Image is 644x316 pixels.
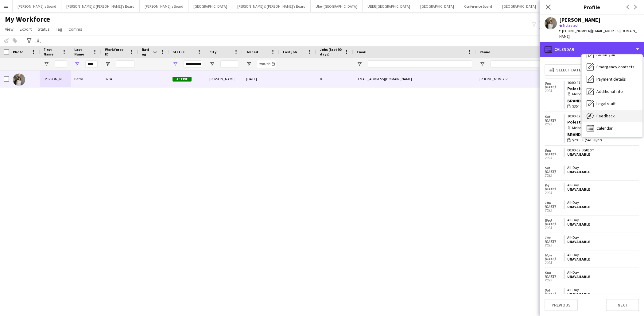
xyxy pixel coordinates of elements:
span: Active [173,77,192,82]
span: [DATE] [545,187,564,191]
button: Next [606,299,639,311]
button: UBER [GEOGRAPHIC_DATA] [363,0,415,12]
h3: Profile [540,3,644,11]
div: About you [582,48,642,61]
input: Email Filter Input [368,60,472,68]
span: Email [357,50,367,54]
div: [PERSON_NAME] [559,17,600,23]
button: [GEOGRAPHIC_DATA] [188,0,232,12]
span: $354.69 ($50.67/hr) [572,104,602,109]
span: [DATE] [545,257,564,261]
span: Sun [545,149,564,152]
div: Feedback [582,110,642,122]
div: 10:00-17:00 [567,81,639,85]
span: 2025 [545,226,564,230]
span: AEDT [585,148,594,152]
div: Batra [71,70,101,87]
div: Additional info [582,85,642,97]
div: Unavailable [567,187,637,192]
app-crew-unavailable-period: All-Day [564,218,639,227]
span: Sun [545,271,564,275]
div: Emergency contacts [582,61,642,73]
a: View [2,25,16,33]
span: Tag [56,26,62,32]
span: Not rated [563,23,578,28]
div: [PERSON_NAME] [206,70,242,87]
span: Sat [545,166,564,170]
button: Open Filter Menu [479,61,485,67]
span: Calendar [596,125,613,131]
div: Unavailable [567,205,637,209]
a: Tag [53,25,65,33]
app-crew-unavailable-period: All-Day [564,270,639,279]
span: Last Name [74,47,90,56]
div: Brand Ambassador ([DATE]) [567,98,639,104]
button: Open Filter Menu [246,61,252,67]
button: [PERSON_NAME] & [PERSON_NAME]'s Board [232,0,311,12]
input: Last Name Filter Input [85,60,98,68]
span: Legal stuff [596,101,615,106]
a: Polestar @ Everything Electric [567,86,629,91]
app-crew-unavailable-period: All-Day [564,235,639,244]
input: First Name Filter Input [55,60,67,68]
span: 2025 [545,122,564,126]
div: 0 [316,70,353,87]
button: Open Filter Menu [74,61,80,67]
span: Additional info [596,89,623,94]
span: [DATE] [545,170,564,173]
button: Uber [GEOGRAPHIC_DATA] [311,0,363,12]
span: [DATE] [545,240,564,243]
a: Export [17,25,34,33]
app-crew-unavailable-period: All-Day [564,200,639,209]
span: First Name [44,47,60,56]
span: [DATE] [545,205,564,208]
app-action-btn: Export XLSX [34,37,42,44]
div: [DATE] [242,70,279,87]
span: Thu [545,201,564,205]
input: City Filter Input [220,60,239,68]
app-crew-unavailable-period: All-Day [564,166,639,174]
button: Conference Board [459,0,497,12]
button: [GEOGRAPHIC_DATA] [497,0,541,12]
span: [DATE] [545,275,564,278]
app-crew-unavailable-period: All-Day [564,253,639,261]
span: Export [20,26,32,32]
span: Feedback [596,113,615,119]
div: Unavailable [567,222,637,227]
span: View [5,26,14,32]
span: Photo [13,50,23,54]
span: 2025 [545,191,564,195]
div: Unavailable [567,257,637,261]
button: [PERSON_NAME]'s Board [13,0,61,12]
span: Workforce ID [105,47,127,56]
div: Melbourne Showgrounds [567,125,639,131]
div: 10:00-17:00 [567,114,639,118]
button: Select date [545,64,585,76]
span: Joined [246,50,258,54]
a: Status [35,25,52,33]
span: Emergency contacts [596,64,634,70]
span: 2025 [545,173,564,177]
div: Unavailable [567,170,637,174]
span: About you [596,52,615,57]
div: Calendar [582,122,642,134]
span: 2025 [545,243,564,247]
span: Jobs (last 90 days) [320,47,342,56]
button: Everyone2,228 [539,21,569,29]
span: Sat [545,288,564,292]
span: Mon [545,253,564,257]
a: Polestar @ Everything Electric [567,119,629,125]
span: Wed [545,219,564,222]
span: Status [173,50,184,54]
button: Open Filter Menu [209,61,215,67]
div: Legal stuff [582,97,642,110]
div: Unavailable [567,275,637,279]
div: Payment details [582,73,642,85]
div: Calendar [540,42,644,57]
div: Unavailable [567,152,637,157]
button: Open Filter Menu [44,61,49,67]
span: 2025 [545,89,564,93]
span: [DATE] [545,292,564,296]
span: [DATE] [545,222,564,226]
span: City [209,50,216,54]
